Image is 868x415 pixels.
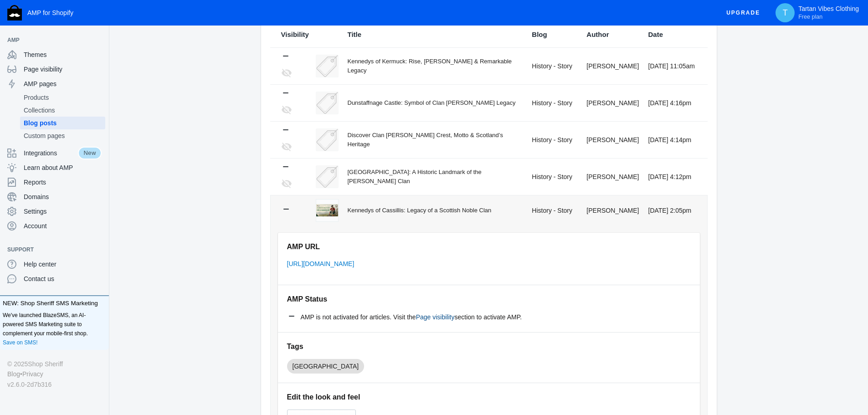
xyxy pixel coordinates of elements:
span: New [78,147,102,159]
h2: Product Reviews [4,221,83,229]
span: Author [586,30,609,39]
h1: AMP [5,53,178,65]
div: [PERSON_NAME] [586,61,639,71]
div: History - Story [532,172,577,181]
a: Collections [20,104,105,117]
a: Settings [4,204,105,219]
button: Add a sales channel [92,248,107,251]
h2: Installation Troubleshooting [99,114,178,130]
span: Visibility [281,30,309,39]
div: © 2025 [7,359,102,369]
span: Products [24,93,102,102]
div: [DATE] 11:05am [648,61,697,71]
span: Reports [24,178,102,187]
a: Blog posts [20,117,105,129]
span: T [781,8,790,17]
img: kennedys-of-cassillis.jpg [316,204,338,216]
p: Use a custom domain, such as "[DOMAIN_NAME]" [4,330,83,348]
h5: Tags [287,342,691,351]
a: Domains [4,190,105,204]
button: Upgrade [719,5,767,21]
span: Page visibility [24,65,102,74]
span: AMP pages [24,79,102,88]
h2: Frequently Asked Questions [99,221,178,237]
span: Blog [532,30,547,39]
a: Page visibility [4,62,105,77]
a: Reports [4,175,105,190]
a: Analytics Tracking, UTM, and Analytics on AMP [95,292,182,364]
a: Learn about AMP [4,160,105,175]
p: Tartan Vibes Clothing [798,5,859,20]
p: All the most common questions about AMP for Shopify [99,240,178,266]
div: Kennedys of Kermuck: Rise, [PERSON_NAME] & Remarkable Legacy [348,57,523,75]
a: [URL][DOMAIN_NAME] [287,260,354,267]
span: Help center [24,260,102,269]
span: Upgrade [726,5,760,21]
span: Title [348,30,362,39]
button: Add a sales channel [92,38,107,42]
div: Kennedys of Cassillis: Legacy of a Scottish Noble Clan [348,206,523,215]
span: Support [7,245,92,254]
p: Getting started with AMP for Shopify [4,125,83,142]
iframe: Drift Widget Chat Controller [822,369,857,404]
span: Contact us [24,274,102,283]
div: [GEOGRAPHIC_DATA]: A Historic Landmark of the [PERSON_NAME] Clan [348,168,523,185]
mat-icon: visibility_off [281,104,292,115]
div: Dunstaffnage Castle: Symbol of Clan [PERSON_NAME] Legacy [348,98,523,108]
p: Tracking, UTM, and Analytics on AMP [99,330,178,348]
span: AMP for Shopify [27,9,73,16]
span: Blog posts [24,118,102,128]
div: [DATE] 4:12pm [648,172,697,181]
div: History - Story [532,206,577,215]
span: Learn about AMP [24,163,102,172]
a: Products [20,91,105,104]
span: Themes [24,50,102,59]
h2: Getting Started [4,114,83,122]
a: Custom pages [20,129,105,142]
span: AMP [7,36,92,45]
span: Free plan [798,13,822,20]
p: Help troubleshooting common issues when setting up AMP pages on Shopify [99,132,178,167]
h2: Analytics [99,320,178,328]
div: [DATE] 2:05pm [648,206,696,215]
div: [PERSON_NAME] [586,172,639,181]
a: Save on SMS! [3,338,38,347]
a: Shop Sheriff [28,359,63,369]
div: History - Story [532,135,577,144]
div: [PERSON_NAME] [586,206,639,215]
span: Settings [24,207,102,216]
img: logo-long_333x28.png [5,7,81,14]
h5: Edit the look and feel [287,392,691,402]
a: Account [4,219,105,233]
div: [PERSON_NAME] [586,98,639,108]
span: Account [24,221,102,231]
a: Page visibility [416,313,455,321]
h5: AMP URL [287,242,691,251]
div: v2.6.0-2d7b316 [7,379,102,389]
p: Add product reviews to AMP pages on Shopify [4,232,83,249]
input: Search the Knowledge Base [5,21,178,39]
h5: AMP Status [287,294,691,304]
a: Contact us [4,272,105,286]
mat-icon: visibility_off [281,141,292,152]
mat-icon: visibility_off [281,67,292,78]
h2: Custom Domains [4,320,83,328]
a: Privacy [22,369,43,379]
mat-icon: visibility_off [281,178,292,189]
span: Collections [24,106,102,115]
span: Help center [87,6,117,15]
span: Date [648,30,663,39]
a: Blog [7,369,20,379]
span: Integrations [24,149,78,158]
div: History - Story [532,98,577,108]
img: Shop Sheriff Logo [7,5,22,20]
a: Help center [5,7,81,14]
a: Installation Troubleshooting Help troubleshooting common issues when setting up AMP pages on Shopify [95,86,182,184]
div: • [7,369,102,379]
span: Domains [24,192,102,201]
div: Discover Clan [PERSON_NAME] Crest, Motto & Scotland’s Heritage [348,131,523,149]
h3: How to use AMP for Shopify [5,69,178,76]
mat-chip: [GEOGRAPHIC_DATA] [287,359,365,374]
a: IntegrationsNew [4,146,105,160]
a: Frequently Asked Questions All the most common questions about AMP for Shopify [95,193,182,282]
